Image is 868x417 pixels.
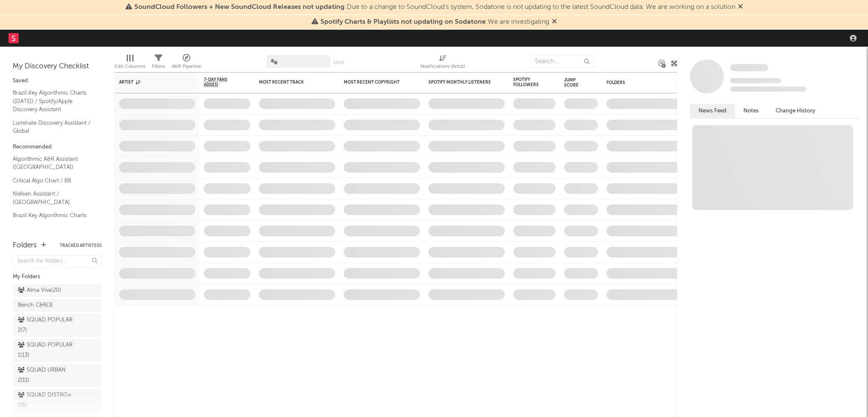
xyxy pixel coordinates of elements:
[606,80,670,85] div: Folders
[344,80,407,85] div: Most Recent Copyright
[114,51,145,76] div: Edit Columns
[13,389,102,412] a: SQUAD DISTRO+(15)
[18,315,78,336] div: SQUAD POPULAR 2 ( 7 )
[333,60,344,65] button: Save
[152,62,165,72] div: Filters
[119,80,183,85] div: Artist
[320,19,486,25] span: Spotify Charts & Playlists not updating on Sodatone
[18,285,61,296] div: Alma Viva ( 20 )
[152,51,165,76] div: Filters
[428,80,492,85] div: Spotify Monthly Listeners
[730,78,781,83] span: Tracking Since: [DATE]
[18,390,78,411] div: SQUAD DISTRO+ ( 15 )
[735,104,767,118] button: Notes
[738,4,743,11] span: Dismiss
[13,224,93,234] a: Shazam Top 200 / BR
[18,340,78,361] div: SQUAD POPULAR 1 ( 13 )
[564,78,585,88] div: Jump Score
[530,55,594,68] input: Search...
[13,211,93,220] a: Brazil Key Algorithmic Charts
[13,176,93,185] a: Critical Algo Chart / BR
[18,365,78,386] div: SQUAD URBAN 2 ( 11 )
[730,87,806,92] span: 0 fans last week
[320,19,549,25] span: : We are investigating
[13,339,102,362] a: SQUAD POPULAR 1(13)
[13,364,102,387] a: SQUAD URBAN 2(11)
[13,299,102,312] a: Bench C&R(3)
[730,64,768,71] span: Some Artist
[204,77,238,87] span: 7-Day Fans Added
[690,104,735,118] button: News Feed
[730,64,768,72] a: Some Artist
[420,62,465,72] div: Notifications (Artist)
[13,88,93,114] a: Brazil Key Algorithmic Charts ([DATE]) / Spotify/Apple Discovery Assistant
[13,255,102,268] input: Search for folders...
[134,4,345,11] span: SoundCloud Followers + New SoundCloud Releases not updating
[13,154,93,172] a: Algorithmic A&R Assistant ([GEOGRAPHIC_DATA])
[13,76,102,86] div: Saved
[13,189,93,207] a: Nielsen Assistant / [GEOGRAPHIC_DATA]
[134,4,735,11] span: : Due to a change to SoundCloud's system, Sodatone is not updating to the latest SoundCloud data....
[114,62,145,72] div: Edit Columns
[13,272,102,282] div: My Folders
[767,104,824,118] button: Change History
[13,62,102,72] div: My Discovery Checklist
[513,77,543,87] div: Spotify Followers
[13,314,102,337] a: SQUAD POPULAR 2(7)
[13,142,102,152] div: Recommended
[13,284,102,297] a: Alma Viva(20)
[420,51,465,76] div: Notifications (Artist)
[172,51,201,76] div: A&R Pipeline
[18,300,53,311] div: Bench C&R ( 3 )
[259,80,323,85] div: Most Recent Track
[552,19,557,25] span: Dismiss
[13,118,93,136] a: Luminate Discovery Assistant / Global
[13,241,37,251] div: Folders
[172,62,201,72] div: A&R Pipeline
[60,243,102,248] button: Tracked Artists(5)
